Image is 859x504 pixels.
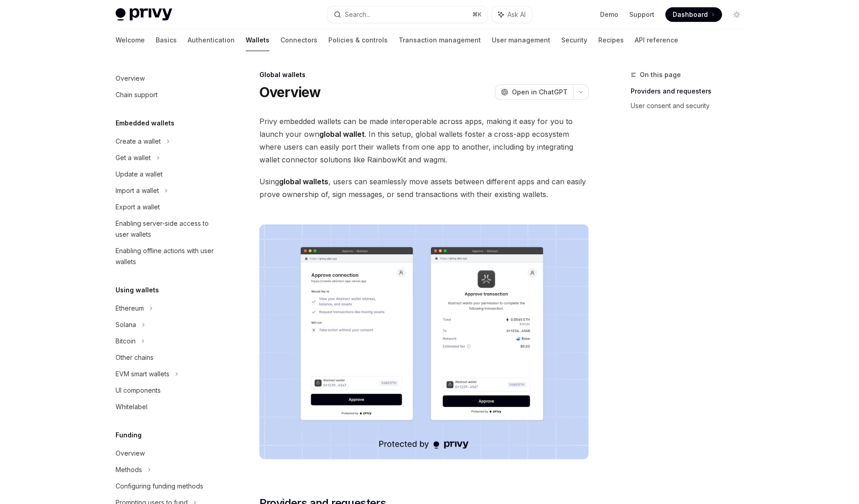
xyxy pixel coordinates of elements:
[328,29,388,51] a: Policies & controls
[280,29,317,51] a: Connectors
[116,8,172,21] img: light logo
[116,185,159,196] div: Import a wallet
[631,84,751,99] a: Providers and requesters
[108,382,225,399] a: UI components
[108,445,225,462] a: Overview
[108,399,225,415] a: Whitelabel
[116,218,220,240] div: Enabling server-side access to user wallets
[492,6,532,23] button: Ask AI
[108,478,225,494] a: Configuring funding methods
[635,29,678,51] a: API reference
[631,99,751,113] a: User consent and security
[116,169,163,180] div: Update a wallet
[259,175,589,201] span: Using , users can seamlessly move assets between different apps and can easily prove ownership of...
[116,319,136,330] div: Solana
[116,481,203,492] div: Configuring funding methods
[246,29,269,51] a: Wallets
[116,29,145,51] a: Welcome
[116,73,145,84] div: Overview
[116,401,148,412] div: Whitelabel
[116,118,174,129] h5: Embedded wallets
[327,6,487,23] button: Search...⌘K
[600,10,618,19] a: Demo
[116,202,160,213] div: Export a wallet
[108,199,225,215] a: Export a wallet
[116,369,169,379] div: EVM smart wallets
[108,70,225,87] a: Overview
[259,84,321,100] h1: Overview
[116,385,161,396] div: UI components
[108,166,225,182] a: Update a wallet
[507,10,526,19] span: Ask AI
[116,464,142,475] div: Methods
[259,224,589,459] img: images/Crossapp.png
[108,243,225,270] a: Enabling offline actions with user wallets
[116,352,153,363] div: Other chains
[116,285,159,296] h5: Using wallets
[279,177,328,186] strong: global wallets
[188,29,235,51] a: Authentication
[116,336,136,347] div: Bitcoin
[116,430,142,441] h5: Funding
[319,130,364,139] strong: global wallet
[561,29,587,51] a: Security
[156,29,177,51] a: Basics
[598,29,624,51] a: Recipes
[108,215,225,243] a: Enabling server-side access to user wallets
[472,11,482,18] span: ⌘ K
[259,115,589,166] span: Privy embedded wallets can be made interoperable across apps, making it easy for you to launch yo...
[492,29,550,51] a: User management
[673,10,708,19] span: Dashboard
[116,89,158,100] div: Chain support
[108,87,225,103] a: Chain support
[665,7,722,22] a: Dashboard
[108,349,225,366] a: Other chains
[116,152,151,163] div: Get a wallet
[399,29,481,51] a: Transaction management
[116,303,144,314] div: Ethereum
[116,448,145,459] div: Overview
[629,10,654,19] a: Support
[729,7,744,22] button: Toggle dark mode
[345,9,370,20] div: Search...
[512,88,568,97] span: Open in ChatGPT
[116,136,161,147] div: Create a wallet
[259,70,589,79] div: Global wallets
[495,84,573,100] button: Open in ChatGPT
[640,69,681,80] span: On this page
[116,245,220,267] div: Enabling offline actions with user wallets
